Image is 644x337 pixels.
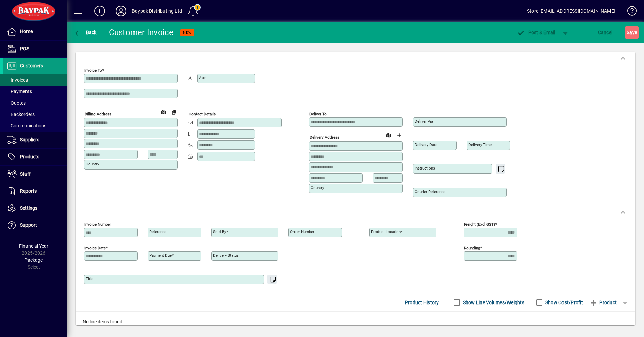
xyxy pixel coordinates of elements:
[20,137,39,142] span: Suppliers
[3,86,67,97] a: Payments
[309,112,327,116] mat-label: Deliver To
[7,123,46,128] span: Communications
[169,107,179,117] button: Copy to Delivery address
[402,296,442,309] button: Product History
[149,229,166,234] mat-label: Reference
[625,26,639,39] button: Save
[586,296,620,309] button: Product
[528,30,531,35] span: P
[76,312,635,332] div: No line items found
[290,229,314,234] mat-label: Order number
[517,30,555,35] span: ost & Email
[213,253,239,258] mat-label: Delivery status
[464,246,480,250] mat-label: Rounding
[86,162,99,166] mat-label: Country
[3,74,67,86] a: Invoices
[7,77,28,83] span: Invoices
[84,246,106,250] mat-label: Invoice date
[3,149,67,165] a: Products
[20,222,37,228] span: Support
[627,27,637,38] span: ave
[627,30,629,35] span: S
[383,130,394,140] a: View on map
[20,63,43,68] span: Customers
[132,6,182,16] div: Baypak Distributing Ltd
[3,23,67,40] a: Home
[20,171,31,177] span: Staff
[89,5,110,17] button: Add
[213,229,226,234] mat-label: Sold by
[468,142,492,147] mat-label: Delivery time
[149,253,172,258] mat-label: Payment due
[199,75,206,80] mat-label: Attn
[405,297,439,308] span: Product History
[544,299,583,306] label: Show Cost/Profit
[67,26,104,39] app-page-header-button: Back
[3,41,67,57] a: POS
[415,142,437,147] mat-label: Delivery date
[74,30,97,35] span: Back
[7,112,35,117] span: Backorders
[590,297,617,308] span: Product
[371,229,401,234] mat-label: Product location
[462,299,524,306] label: Show Line Volumes/Weights
[20,154,39,159] span: Products
[3,97,67,109] a: Quotes
[3,120,67,131] a: Communications
[527,6,615,16] div: Store [EMAIL_ADDRESS][DOMAIN_NAME]
[72,26,98,39] button: Back
[84,222,111,227] mat-label: Invoice number
[622,1,636,23] a: Knowledge Base
[84,68,102,73] mat-label: Invoice To
[20,29,33,34] span: Home
[20,46,29,51] span: POS
[3,166,67,183] a: Staff
[86,276,93,281] mat-label: Title
[415,166,435,171] mat-label: Instructions
[20,205,37,211] span: Settings
[3,183,67,200] a: Reports
[19,243,48,249] span: Financial Year
[3,217,67,234] a: Support
[183,30,192,35] span: NEW
[311,185,324,190] mat-label: Country
[3,132,67,148] a: Suppliers
[109,27,174,38] div: Customer Invoice
[158,106,169,117] a: View on map
[7,100,26,106] span: Quotes
[24,257,43,263] span: Package
[415,119,433,124] mat-label: Deliver via
[7,89,32,94] span: Payments
[3,200,67,217] a: Settings
[415,189,445,194] mat-label: Courier Reference
[513,26,559,39] button: Post & Email
[464,222,495,227] mat-label: Freight (excl GST)
[394,130,405,141] button: Choose address
[110,5,132,17] button: Profile
[20,188,37,194] span: Reports
[3,109,67,120] a: Backorders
